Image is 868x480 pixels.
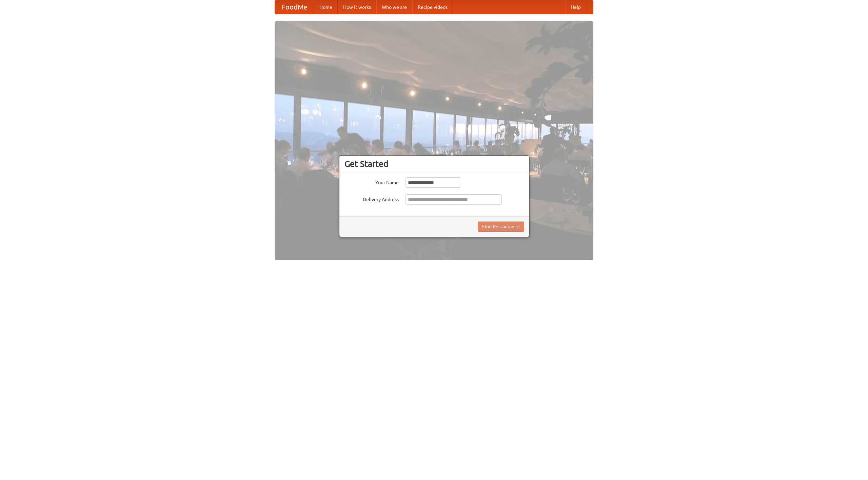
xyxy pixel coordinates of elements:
a: How it works [338,0,376,14]
label: Your Name [344,177,399,186]
a: Recipe videos [412,0,453,14]
a: FoodMe [275,0,314,14]
label: Delivery Address [344,194,399,203]
a: Help [565,0,586,14]
a: Home [314,0,338,14]
a: Who we are [376,0,412,14]
button: Find Restaurants! [478,222,524,232]
h3: Get Started [344,159,524,169]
